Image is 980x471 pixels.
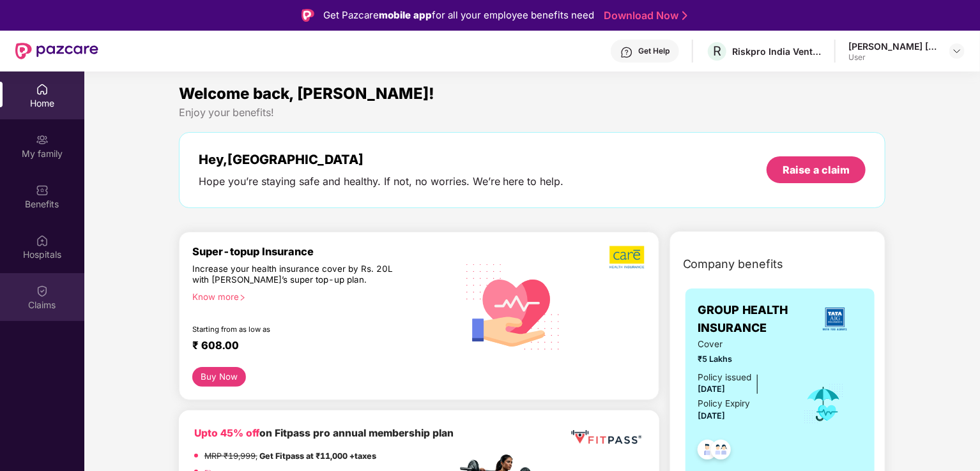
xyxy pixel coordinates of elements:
[36,184,49,197] img: svg+xml;base64,PHN2ZyBpZD0iQmVuZWZpdHMiIHhtbG5zPSJodHRwOi8vd3d3LnczLm9yZy8yMDAwL3N2ZyIgd2lkdGg9Ij...
[259,451,376,461] strong: Get Fitpass at ₹11,000 +taxes
[192,339,444,354] div: ₹ 608.00
[783,163,850,177] div: Raise a claim
[713,43,721,59] span: R
[15,43,98,59] img: New Pazcare Logo
[323,8,594,23] div: Get Pazcare for all your employee benefits need
[803,383,845,425] img: icon
[192,325,402,334] div: Starting from as low as
[179,84,434,103] span: Welcome back, [PERSON_NAME]!
[692,436,723,467] img: svg+xml;base64,PHN2ZyB4bWxucz0iaHR0cDovL3d3dy53My5vcmcvMjAwMC9zdmciIHdpZHRoPSI0OC45NDMiIGhlaWdodD...
[848,40,938,52] div: [PERSON_NAME] [PERSON_NAME]
[192,245,457,258] div: Super-topup Insurance
[698,301,808,338] span: GROUP HEALTH INSURANCE
[698,384,726,394] span: [DATE]
[683,255,784,273] span: Company benefits
[698,397,751,410] div: Policy Expiry
[609,245,646,269] img: b5dec4f62d2307b9de63beb79f102df3.png
[818,302,852,336] img: insurerLogo
[36,133,49,146] img: svg+xml;base64,PHN2ZyB3aWR0aD0iMjAiIGhlaWdodD0iMjAiIHZpZXdCb3g9IjAgMCAyMCAyMCIgZmlsbD0ibm9uZSIgeG...
[698,353,786,366] span: ₹5 Lakhs
[705,436,737,467] img: svg+xml;base64,PHN2ZyB4bWxucz0iaHR0cDovL3d3dy53My5vcmcvMjAwMC9zdmciIHdpZHRoPSI0OC45MTUiIGhlaWdodD...
[204,451,257,461] del: MRP ₹19,999,
[698,338,786,351] span: Cover
[638,46,670,56] div: Get Help
[179,106,886,119] div: Enjoy your benefits!
[36,285,49,297] img: svg+xml;base64,PHN2ZyBpZD0iQ2xhaW0iIHhtbG5zPSJodHRwOi8vd3d3LnczLm9yZy8yMDAwL3N2ZyIgd2lkdGg9IjIwIi...
[732,45,822,57] div: Riskpro India Ventures Private Limited
[569,426,643,449] img: fppp.png
[682,9,687,22] img: Stroke
[194,427,454,439] b: on Fitpass pro annual membership plan
[620,46,633,59] img: svg+xml;base64,PHN2ZyBpZD0iSGVscC0zMngzMiIgeG1sbnM9Imh0dHA6Ly93d3cudzMub3JnLzIwMDAvc3ZnIiB3aWR0aD...
[379,9,432,21] strong: mobile app
[192,264,402,287] div: Increase your health insurance cover by Rs. 20L with [PERSON_NAME]’s super top-up plan.
[194,427,259,439] b: Upto 45% off
[199,175,564,188] div: Hope you’re staying safe and healthy. If not, no worries. We’re here to help.
[698,411,726,421] span: [DATE]
[36,234,49,247] img: svg+xml;base64,PHN2ZyBpZD0iSG9zcGl0YWxzIiB4bWxucz0iaHR0cDovL3d3dy53My5vcmcvMjAwMC9zdmciIHdpZHRoPS...
[192,292,449,301] div: Know more
[192,367,247,387] button: Buy Now
[952,46,962,56] img: svg+xml;base64,PHN2ZyBpZD0iRHJvcGRvd24tMzJ4MzIiIHhtbG5zPSJodHRwOi8vd3d3LnczLm9yZy8yMDAwL3N2ZyIgd2...
[457,248,570,364] img: svg+xml;base64,PHN2ZyB4bWxucz0iaHR0cDovL3d3dy53My5vcmcvMjAwMC9zdmciIHhtbG5zOnhsaW5rPSJodHRwOi8vd3...
[604,9,684,22] a: Download Now
[199,152,564,167] div: Hey, [GEOGRAPHIC_DATA]
[698,371,752,384] div: Policy issued
[302,9,314,22] img: Logo
[239,294,246,301] span: right
[36,83,49,96] img: svg+xml;base64,PHN2ZyBpZD0iSG9tZSIgeG1sbnM9Imh0dHA6Ly93d3cudzMub3JnLzIwMDAvc3ZnIiB3aWR0aD0iMjAiIG...
[848,52,938,63] div: User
